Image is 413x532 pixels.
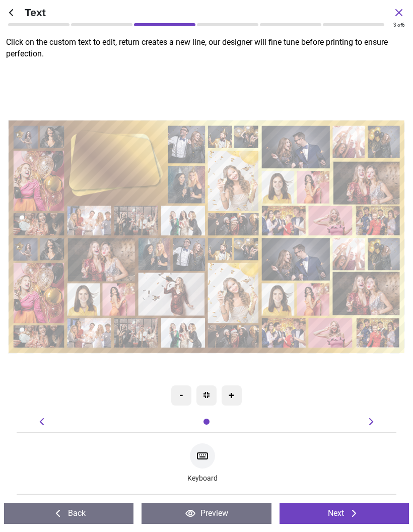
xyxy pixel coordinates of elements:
img: recenter [203,392,210,398]
button: Preview [142,503,271,524]
div: Keyboard [187,441,218,486]
div: of 6 [393,22,405,29]
span: 3 [393,22,396,28]
div: + [222,385,242,406]
button: Next [280,503,409,524]
button: Back [4,503,133,524]
p: Click on the custom text to edit, return creates a new line, our designer will fine tune before p... [6,37,413,59]
div: - [171,385,191,406]
span: Text [25,5,393,20]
